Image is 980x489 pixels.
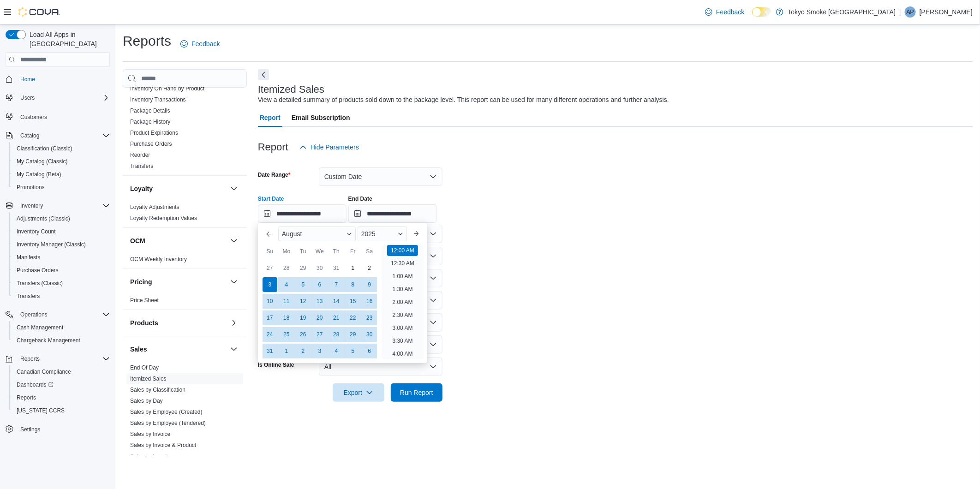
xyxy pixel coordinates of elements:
span: Purchase Orders [13,265,110,276]
span: My Catalog (Beta) [17,171,61,178]
span: Classification (Classic) [13,143,110,154]
span: My Catalog (Classic) [17,158,68,165]
a: Settings [17,424,44,435]
a: Promotions [13,182,48,193]
button: Products [130,318,227,328]
div: day-31 [329,261,344,275]
li: 2:30 AM [388,310,416,321]
a: Itemized Sales [130,376,167,382]
span: Customers [20,113,47,121]
h3: OCM [130,236,145,245]
span: Sales by Invoice & Product [130,441,196,449]
span: Users [20,94,35,101]
button: Catalog [17,130,43,141]
span: Transfers (Classic) [17,280,63,287]
div: day-28 [279,261,294,275]
input: Press the down key to enter a popover containing a calendar. Press the escape key to close the po... [258,204,347,223]
button: Inventory [17,200,47,211]
li: 12:00 AM [387,245,418,256]
a: Package Details [130,107,170,114]
span: Inventory On Hand by Product [130,85,204,92]
div: day-14 [329,294,344,309]
a: Sales by Classification [130,387,185,393]
span: Classification (Classic) [17,145,72,152]
div: day-18 [279,310,294,325]
a: Feedback [701,3,748,21]
span: Sales by Day [130,397,163,405]
h3: Products [130,318,158,328]
span: AP [907,6,914,18]
button: Open list of options [430,230,437,238]
button: OCM [228,235,239,246]
button: Settings [2,423,114,436]
span: Sales by Employee (Tendered) [130,419,206,427]
button: Open list of options [430,274,437,282]
div: Su [263,244,277,259]
div: OCM [123,254,247,268]
button: Sales [228,344,239,355]
div: day-2 [296,344,311,358]
li: 1:00 AM [388,271,416,282]
div: We [312,244,327,259]
div: day-27 [263,261,277,275]
button: Sales [130,345,227,354]
a: End Of Day [130,364,159,371]
span: Dashboards [13,379,110,390]
span: Reports [20,355,40,363]
a: Dashboards [9,378,114,391]
a: Inventory Count [13,226,60,237]
span: End Of Day [130,364,159,371]
a: Home [17,74,39,85]
button: Operations [17,309,51,320]
a: Manifests [13,252,44,263]
button: Promotions [9,181,114,194]
span: Users [17,92,110,103]
span: Home [17,73,110,85]
div: day-12 [296,294,311,309]
div: day-11 [279,294,294,309]
span: Reports [13,392,110,403]
span: Adjustments (Classic) [17,215,70,222]
button: Chargeback Management [9,334,114,347]
button: Previous Month [262,227,276,241]
a: Price Sheet [130,297,159,304]
span: Washington CCRS [13,405,110,416]
a: Purchase Orders [13,265,62,276]
a: Sales by Location [130,453,174,459]
button: Reports [2,352,114,365]
button: Next month [409,227,424,241]
div: Ankit Patel [905,6,916,18]
span: Chargeback Management [13,335,110,346]
div: day-27 [312,327,327,342]
button: Reports [17,353,43,364]
span: Catalog [17,130,110,141]
div: Button. Open the year selector. 2025 is currently selected. [358,227,407,241]
div: day-2 [362,261,377,275]
div: day-16 [362,294,377,309]
button: Operations [2,308,114,321]
a: Canadian Compliance [13,366,75,377]
a: Chargeback Management [13,335,84,346]
a: Product Expirations [130,130,178,136]
span: Operations [20,311,48,318]
div: View a detailed summary of products sold down to the package level. This report can be used for m... [258,95,669,105]
div: day-9 [362,277,377,292]
span: Load All Apps in [GEOGRAPHIC_DATA] [26,30,110,48]
a: Customers [17,112,51,123]
button: Loyalty [130,184,227,193]
a: Sales by Employee (Tendered) [130,420,206,426]
span: Dashboards [17,381,54,388]
div: Button. Open the month selector. August is currently selected. [278,227,356,241]
span: Loyalty Adjustments [130,203,179,211]
div: day-3 [263,277,277,292]
button: Open list of options [430,252,437,260]
a: Inventory Manager (Classic) [13,239,90,250]
button: All [319,358,442,376]
button: Home [2,72,114,86]
span: Operations [17,309,110,320]
span: Inventory Count [17,228,56,235]
span: My Catalog (Beta) [13,169,110,180]
span: Transfers [13,291,110,302]
a: [US_STATE] CCRS [13,405,68,416]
